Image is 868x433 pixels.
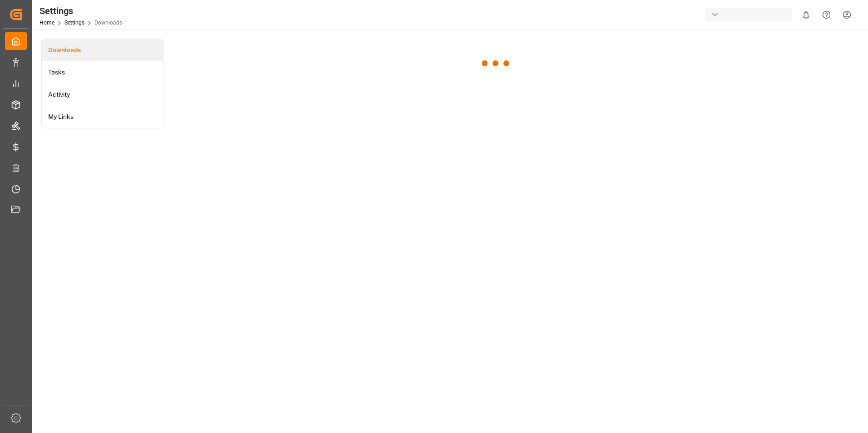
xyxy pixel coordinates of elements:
[42,61,163,84] a: Tasks
[816,5,837,25] button: Help Center
[64,20,84,26] a: Settings
[39,4,122,18] div: Settings
[39,20,54,26] a: Home
[796,5,816,25] button: show 0 new notifications
[42,39,163,61] a: Downloads
[42,106,163,128] a: My Links
[42,84,163,106] a: Activity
